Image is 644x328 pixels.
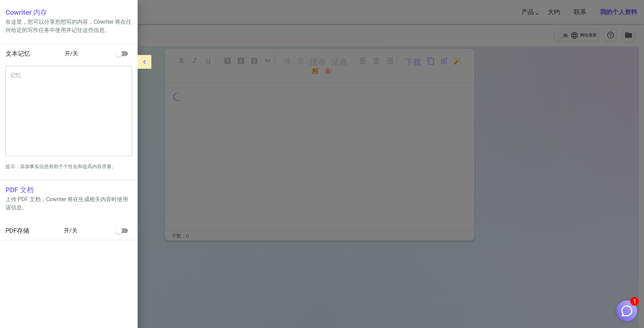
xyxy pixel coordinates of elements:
[6,50,30,57] span: 文本记忆
[6,195,132,212] p: 上传 PDF 文档，Cowriter 将在生成相关内容时使用该信息。
[6,163,132,170] p: 提示：添加事实信息有助于个性化和提高内容质量。
[138,55,151,69] button: 菜单
[6,7,132,18] h6: Cowriter 内存
[65,50,112,58] span: 开/关
[620,304,633,317] img: 近距离聊天
[64,227,112,235] span: 开/关
[6,227,29,234] span: PDF存储
[630,297,639,306] span: 1
[6,184,132,195] h6: PDF 文档
[6,18,132,34] p: 在这里，您可以分享您想写的内容，Cowriter 将在任何给定的写作任务中使用并记住这些信息。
